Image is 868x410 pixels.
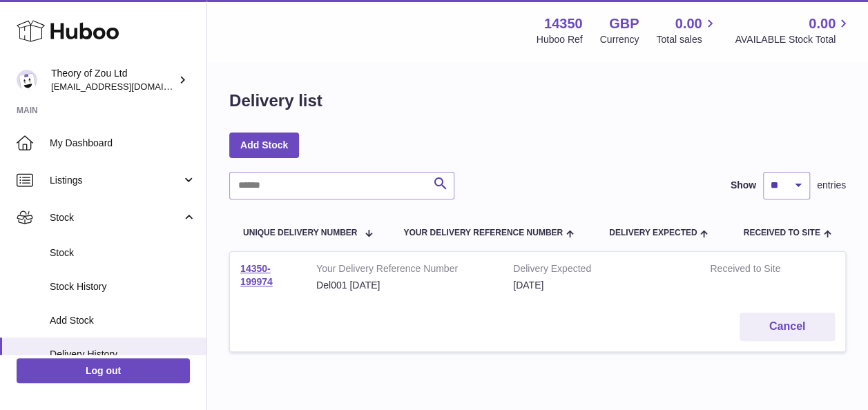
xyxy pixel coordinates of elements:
[50,137,196,150] span: My Dashboard
[50,246,196,260] span: Stock
[609,228,697,237] span: Delivery Expected
[50,314,196,327] span: Add Stock
[544,14,583,33] strong: 14350
[17,358,190,383] a: Log out
[50,280,196,293] span: Stock History
[743,228,820,237] span: Received to Site
[316,279,492,292] div: Del001 [DATE]
[229,90,322,112] h1: Delivery list
[809,14,836,33] span: 0.00
[656,14,717,46] a: 0.00 Total sales
[817,179,846,192] span: entries
[50,348,196,361] span: Delivery History
[656,33,717,46] span: Total sales
[740,313,835,341] button: Cancel
[675,14,702,33] span: 0.00
[735,33,851,46] span: AVAILABLE Stock Total
[243,228,357,237] span: Unique Delivery Number
[735,14,851,46] a: 0.00 AVAILABLE Stock Total
[537,33,583,46] div: Huboo Ref
[731,179,756,192] label: Show
[316,262,492,279] strong: Your Delivery Reference Number
[50,174,182,187] span: Listings
[600,33,639,46] div: Currency
[609,14,639,33] strong: GBP
[51,81,203,92] span: [EMAIL_ADDRESS][DOMAIN_NAME]
[51,67,175,93] div: Theory of Zou Ltd
[240,263,273,287] a: 14350-199974
[710,262,800,279] strong: Received to Site
[513,262,689,279] strong: Delivery Expected
[17,70,37,90] img: internalAdmin-14350@internal.huboo.com
[403,228,563,237] span: Your Delivery Reference Number
[229,133,299,157] a: Add Stock
[513,279,689,292] div: [DATE]
[50,211,182,224] span: Stock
